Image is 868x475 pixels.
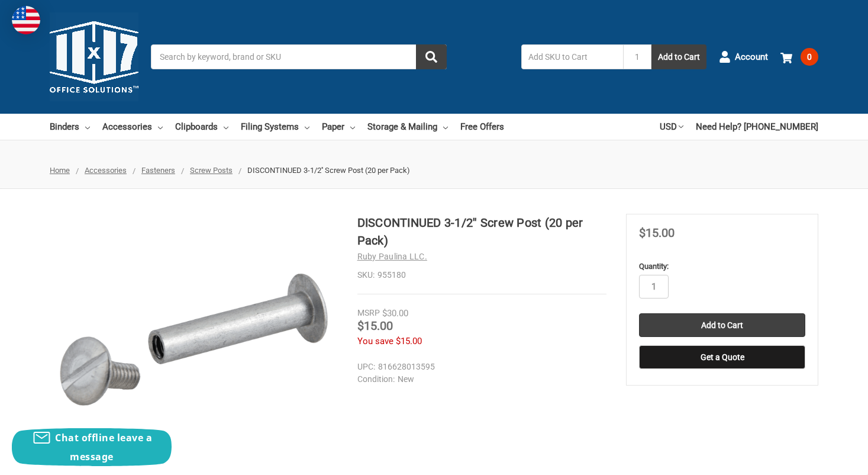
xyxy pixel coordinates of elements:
[50,12,138,101] img: 11x17.com
[719,41,768,72] a: Account
[735,50,768,64] span: Account
[357,373,395,386] dt: Condition:
[639,261,805,272] label: Quantity:
[357,252,427,261] a: Ruby Paulina LLC.
[367,114,448,140] a: Storage & Mailing
[50,166,70,175] a: Home
[357,336,393,346] span: You save
[660,114,683,140] a: USD
[651,44,706,69] button: Add to Cart
[521,44,623,69] input: Add SKU to Cart
[12,428,172,466] button: Chat offline leave a message
[780,41,818,72] a: 0
[801,48,818,66] span: 0
[357,373,602,386] dd: New
[639,345,805,369] button: Get a Quote
[357,361,375,373] dt: UPC:
[85,166,127,175] a: Accessories
[357,214,607,249] h1: DISCONTINUED 3-1/2'' Screw Post (20 per Pack)
[382,308,408,319] span: $30.00
[639,313,805,337] input: Add to Cart
[396,336,422,346] span: $15.00
[357,269,375,281] dt: SKU:
[141,166,175,175] a: Fasteners
[322,114,355,140] a: Paper
[12,6,40,34] img: duty and tax information for United States
[55,431,152,463] span: Chat offline leave a message
[50,114,90,140] a: Binders
[357,269,607,281] dd: 955180
[102,114,163,140] a: Accessories
[175,114,228,140] a: Clipboards
[247,166,410,175] span: DISCONTINUED 3-1/2'' Screw Post (20 per Pack)
[357,319,393,333] span: $15.00
[639,226,675,240] span: $15.00
[357,307,380,319] div: MSRP
[357,361,602,373] dd: 816628013595
[151,44,447,69] input: Search by keyword, brand or SKU
[241,114,309,140] a: Filing Systems
[696,114,818,140] a: Need Help? [PHONE_NUMBER]
[460,114,504,140] a: Free Offers
[190,166,233,175] a: Screw Posts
